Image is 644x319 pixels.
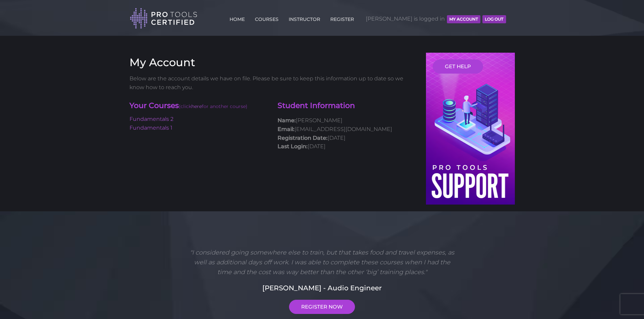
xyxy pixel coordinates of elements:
[482,15,506,23] button: Log Out
[191,103,202,109] a: here
[278,135,328,141] strong: Registration Date:
[129,56,416,69] h3: My Account
[130,7,197,29] img: Pro Tools Certified Logo
[253,12,280,23] a: COURSES
[228,12,246,23] a: HOME
[329,12,356,23] a: REGISTER
[278,126,294,132] strong: Email:
[129,116,173,122] a: Fundamentals 2
[278,101,416,111] h4: Student Information
[129,101,268,112] h4: Your Courses
[179,103,247,109] span: (click for another course)
[447,15,480,23] button: MY ACCOUNT
[433,59,483,74] a: GET HELP
[278,117,296,124] strong: Name:
[129,125,172,131] a: Fundamentals 1
[129,283,515,293] h5: [PERSON_NAME] - Audio Engineer
[366,9,506,29] span: [PERSON_NAME] is logged in
[278,143,308,150] strong: Last Login:
[129,74,416,91] p: Below are the account details we have on file. Please be sure to keep this information up to date...
[278,116,416,151] p: [PERSON_NAME] [EMAIL_ADDRESS][DOMAIN_NAME] [DATE] [DATE]
[187,248,457,277] p: "I considered going somewhere else to train, but that takes food and travel expenses, as well as ...
[289,300,355,314] a: REGISTER NOW
[287,12,322,23] a: INSTRUCTOR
